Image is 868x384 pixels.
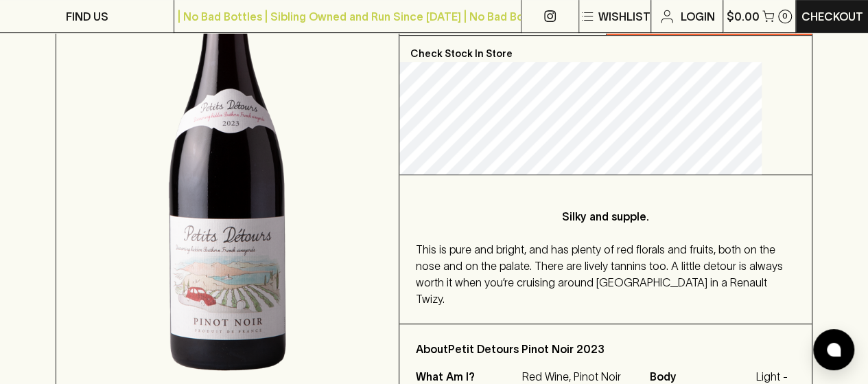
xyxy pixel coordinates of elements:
p: $0.00 [727,8,760,25]
p: Checkout [801,8,863,25]
span: This is pure and bright, and has plenty of red florals and fruits, both on the nose and on the pa... [416,243,783,305]
p: About Petit Detours Pinot Noir 2023 [416,341,795,357]
p: Login [681,8,715,25]
p: Check Stock In Store [399,36,812,62]
p: Silky and supple. [443,208,768,225]
img: bubble-icon [827,343,841,357]
p: FIND US [66,8,108,25]
p: Wishlist [598,8,650,25]
p: 0 [782,12,788,20]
